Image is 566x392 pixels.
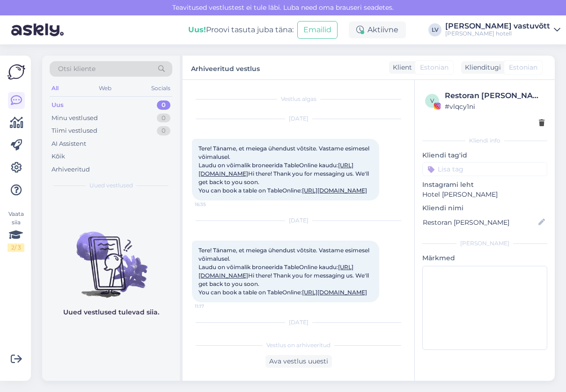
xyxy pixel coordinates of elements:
div: Kliendi info [422,136,547,145]
div: Proovi tasuta juba täna: [188,24,294,36]
div: AI Assistent [51,139,86,149]
div: Minu vestlused [51,114,98,123]
div: [PERSON_NAME] hotell [445,30,550,37]
a: [URL][DOMAIN_NAME] [302,289,367,296]
div: Vaata siia [7,210,24,252]
div: Kõik [51,152,65,161]
input: Lisa nimi [423,217,537,228]
div: Web [97,82,113,94]
button: Emailid [297,21,338,39]
span: 16:35 [195,201,230,208]
span: Estonian [509,63,537,72]
div: [DATE] [192,318,405,327]
div: Aktiivne [349,21,406,38]
div: [PERSON_NAME] [422,239,547,248]
div: 2 / 3 [7,243,24,252]
img: Askly Logo [7,63,25,81]
div: Tiimi vestlused [51,126,97,135]
span: Estonian [420,63,448,72]
p: Märkmed [422,253,547,263]
span: Vestlus on arhiveeritud [266,341,331,349]
div: # vlqcy1ni [445,101,544,112]
div: [DATE] [192,114,405,123]
div: 0 [157,100,170,110]
div: Restoran [PERSON_NAME] [445,90,544,101]
p: Kliendi nimi [422,203,547,213]
input: Lisa tag [422,162,547,176]
a: [URL][DOMAIN_NAME] [302,187,367,194]
p: Hotel [PERSON_NAME] [422,190,547,200]
div: Socials [149,82,172,94]
p: Uued vestlused tulevad siia. [63,307,159,317]
span: Tere! Täname, et meiega ühendust võtsite. Vastame esimesel võimalusel. Laudu on võimalik broneeri... [198,247,371,296]
span: Uued vestlused [89,181,133,190]
div: 0 [157,126,170,135]
span: v [430,97,434,104]
div: All [50,82,60,94]
div: [DATE] [192,216,405,225]
p: Kliendi tag'id [422,150,547,160]
div: Uus [51,100,64,110]
span: 11:17 [195,303,230,310]
span: Tere! Täname, et meiega ühendust võtsite. Vastame esimesel võimalusel. Laudu on võimalik broneeri... [198,145,371,194]
a: [PERSON_NAME] vastuvõtt[PERSON_NAME] hotell [445,22,560,37]
div: 0 [157,114,170,123]
div: Ava vestlus uuesti [265,355,332,368]
div: [PERSON_NAME] vastuvõtt [445,22,550,30]
div: Klienditugi [461,63,501,72]
span: Otsi kliente [58,64,96,74]
div: Arhiveeritud [51,165,90,174]
p: Instagrami leht [422,180,547,190]
b: Uus! [188,25,206,34]
div: LV [428,23,441,36]
div: Klient [389,63,412,72]
div: Vestlus algas [192,95,405,103]
label: Arhiveeritud vestlus [191,61,260,74]
img: No chats [42,215,180,299]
